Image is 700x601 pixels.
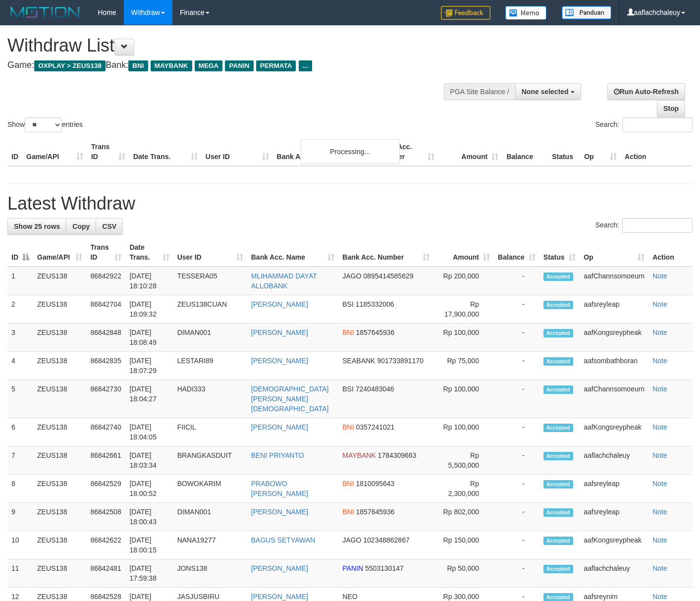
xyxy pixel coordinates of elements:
[251,328,308,336] a: [PERSON_NAME]
[494,352,539,380] td: -
[7,36,457,55] h1: Withdraw List
[494,418,539,446] td: -
[652,593,667,601] a: Note
[580,295,648,324] td: aafsreyleap
[363,536,409,544] span: Copy 102348862867 to clipboard
[173,380,247,418] td: HADI333
[648,238,693,267] th: Action
[7,238,33,267] th: ID: activate to sort column descending
[173,446,247,475] td: BRANGKASDUIT
[87,138,129,166] th: Trans ID
[522,88,569,96] span: None selected
[202,138,273,166] th: User ID
[543,357,573,366] span: Accepted
[378,451,417,459] span: Copy 1784309663 to clipboard
[502,138,548,166] th: Balance
[356,300,394,308] span: Copy 1185332006 to clipboard
[543,273,573,281] span: Accepted
[580,446,648,475] td: aaflachchaleuy
[86,352,125,380] td: 86842835
[7,418,33,446] td: 6
[33,446,86,475] td: ZEUS138
[444,83,515,100] div: PGA Site Balance /
[622,218,693,233] input: Search:
[251,536,315,544] a: BAGUS SETYAWAN
[433,559,494,588] td: Rp 50,000
[33,503,86,531] td: ZEUS138
[652,564,667,572] a: Note
[580,475,648,503] td: aafsreyleap
[562,6,611,19] img: panduan.png
[356,385,394,393] span: Copy 7240483046 to clipboard
[595,218,693,233] label: Search:
[301,139,400,164] div: Processing...
[595,117,693,132] label: Search:
[433,352,494,380] td: Rp 75,000
[125,475,173,503] td: [DATE] 18:00:52
[438,138,502,166] th: Amount
[543,329,573,337] span: Accepted
[356,423,395,431] span: Copy 0357241021 to clipboard
[494,475,539,503] td: -
[173,559,247,588] td: JONS138
[86,238,125,267] th: Trans ID: activate to sort column ascending
[356,480,395,488] span: Copy 1810095643 to clipboard
[86,380,125,418] td: 86842730
[14,222,60,230] span: Show 25 rows
[543,565,573,573] span: Accepted
[580,267,648,295] td: aafChannsomoeurn
[173,324,247,352] td: DIMAN001
[433,475,494,503] td: Rp 2,300,000
[657,100,685,117] a: Stop
[342,272,361,280] span: JAGO
[251,272,317,290] a: MLIHAMMAD DAYAT ALLOBANK
[622,117,693,132] input: Search:
[433,238,494,267] th: Amount: activate to sort column ascending
[125,380,173,418] td: [DATE] 18:04:27
[494,380,539,418] td: -
[7,446,33,475] td: 7
[251,423,308,431] a: [PERSON_NAME]
[33,475,86,503] td: ZEUS138
[377,357,423,365] span: Copy 901733891170 to clipboard
[342,385,354,393] span: BSI
[251,480,308,497] a: PRABOWO [PERSON_NAME]
[363,272,413,280] span: Copy 0895414585629 to clipboard
[652,300,667,308] a: Note
[125,324,173,352] td: [DATE] 18:08:49
[66,218,96,235] a: Copy
[342,508,354,516] span: BNI
[173,531,247,559] td: NANA19277
[33,559,86,588] td: ZEUS138
[7,295,33,324] td: 2
[33,380,86,418] td: ZEUS138
[543,385,573,394] span: Accepted
[580,559,648,588] td: aaflachchaleuy
[433,380,494,418] td: Rp 100,000
[607,83,685,100] a: Run Auto-Refresh
[441,6,490,20] img: Feedback.jpg
[72,222,90,230] span: Copy
[86,295,125,324] td: 86842704
[33,295,86,324] td: ZEUS138
[173,418,247,446] td: FIICIL
[652,328,667,336] a: Note
[195,60,223,71] span: MEGA
[7,380,33,418] td: 5
[652,508,667,516] a: Note
[652,480,667,488] a: Note
[256,60,296,71] span: PERMATA
[25,117,62,132] select: Showentries
[86,559,125,588] td: 86842481
[7,531,33,559] td: 10
[433,503,494,531] td: Rp 802,000
[7,5,83,20] img: MOTION_logo.png
[652,451,667,459] a: Note
[22,138,87,166] th: Game/API
[173,267,247,295] td: TESSERA05
[548,138,580,166] th: Status
[494,324,539,352] td: -
[96,218,123,235] a: CSV
[539,238,580,267] th: Status: activate to sort column ascending
[102,222,116,230] span: CSV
